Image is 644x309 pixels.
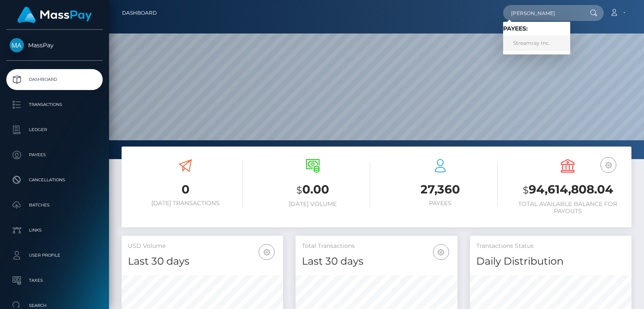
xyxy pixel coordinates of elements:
[255,181,370,198] h3: 0.00
[503,25,570,32] h6: Payees:
[10,149,99,161] p: Payees
[10,274,99,287] p: Taxes
[383,200,498,207] h6: Payees
[6,220,103,241] a: Links
[122,4,157,22] a: Dashboard
[128,254,277,269] h4: Last 30 days
[10,98,99,111] p: Transactions
[523,184,529,196] small: $
[6,245,103,266] a: User Profile
[6,119,103,140] a: Ledger
[510,181,625,198] h3: 94,614,808.04
[10,249,99,262] p: User Profile
[128,181,243,198] h3: 0
[302,242,451,250] h5: Total Transactions
[10,199,99,211] p: Batches
[6,41,103,49] span: MassPay
[6,144,103,165] a: Payees
[10,224,99,237] p: Links
[296,184,302,196] small: $
[17,7,92,23] img: MassPay Logo
[6,270,103,291] a: Taxes
[6,94,103,115] a: Transactions
[10,73,99,86] p: Dashboard
[10,174,99,186] p: Cancellations
[6,195,103,216] a: Batches
[383,181,498,198] h3: 27,360
[503,36,570,51] a: Streamray Inc.
[128,200,243,207] h6: [DATE] Transactions
[255,201,370,208] h6: [DATE] Volume
[6,170,103,191] a: Cancellations
[503,5,582,21] input: Search...
[128,242,277,250] h5: USD Volume
[476,242,625,250] h5: Transactions Status
[510,201,625,215] h6: Total Available Balance for Payouts
[302,254,451,269] h4: Last 30 days
[10,38,24,52] img: MassPay
[6,69,103,90] a: Dashboard
[10,124,99,136] p: Ledger
[476,254,625,269] h4: Daily Distribution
